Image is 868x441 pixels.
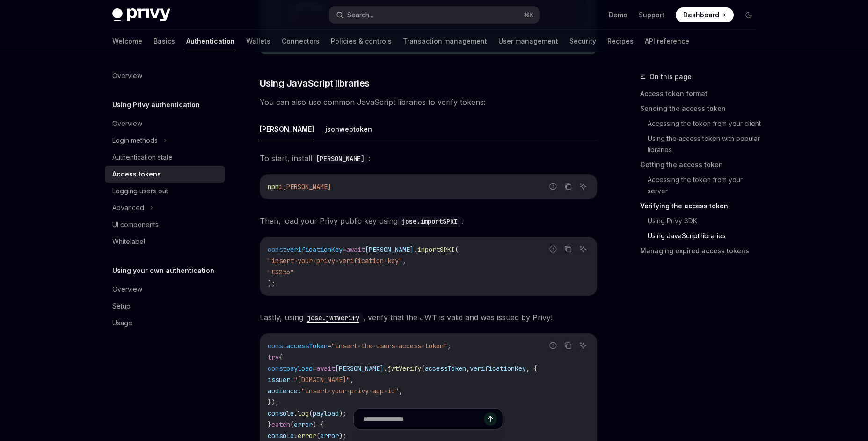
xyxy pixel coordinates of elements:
[562,180,574,192] button: Copy the contents from the code block
[609,10,627,20] a: Demo
[112,99,200,110] h5: Using Privy authentication
[498,30,558,52] a: User management
[331,342,447,350] span: "insert-the-users-access-token"
[286,245,343,254] span: verificationKey
[105,67,225,84] a: Overview
[303,313,363,322] a: jose.jwtVerify
[112,265,214,276] h5: Using your own authentication
[607,30,634,52] a: Recipes
[640,86,764,101] a: Access token format
[105,149,225,166] a: Authentication state
[316,364,335,373] span: await
[268,364,286,373] span: const
[455,245,459,254] span: (
[347,9,373,21] div: Search...
[268,257,402,265] span: "insert-your-privy-verification-key"
[260,77,370,90] span: Using JavaScript libraries
[105,315,225,331] a: Usage
[112,185,168,197] div: Logging users out
[398,216,461,226] a: jose.importSPKI
[268,279,275,287] span: );
[112,8,170,22] img: dark logo
[112,219,159,230] div: UI components
[112,118,142,129] div: Overview
[112,30,142,52] a: Welcome
[105,298,225,315] a: Setup
[402,257,406,265] span: ,
[331,30,392,52] a: Policies & controls
[403,30,487,52] a: Transaction management
[577,339,589,352] button: Ask AI
[268,268,294,276] span: "ES256"
[282,30,320,52] a: Connectors
[279,183,283,191] span: i
[640,243,764,258] a: Managing expired access tokens
[246,30,270,52] a: Wallets
[649,71,692,82] span: On this page
[112,152,173,163] div: Authentication state
[640,157,764,172] a: Getting the access token
[268,375,294,384] span: issuer:
[105,233,225,250] a: Whitelabel
[365,245,414,254] span: [PERSON_NAME]
[268,183,279,191] span: npm
[421,364,425,373] span: (
[639,10,664,20] a: Support
[350,375,354,384] span: ,
[466,364,470,373] span: ,
[112,169,161,180] div: Access tokens
[484,412,497,426] button: Send message
[683,10,719,20] span: Dashboard
[387,364,421,373] span: jwtVerify
[186,30,235,52] a: Authentication
[346,245,365,254] span: await
[645,30,689,52] a: API reference
[112,284,142,295] div: Overview
[112,70,142,81] div: Overview
[112,135,158,146] div: Login methods
[648,228,764,243] a: Using JavaScript libraries
[260,311,597,324] span: Lastly, using , verify that the JWT is valid and was issued by Privy!
[577,180,589,192] button: Ask AI
[414,245,417,254] span: .
[329,7,539,23] button: Search...⌘K
[399,387,402,395] span: ,
[268,353,279,361] span: try
[325,118,372,140] button: jsonwebtoken
[286,364,313,373] span: payload
[105,281,225,298] a: Overview
[153,30,175,52] a: Basics
[447,342,451,350] span: ;
[105,183,225,199] a: Logging users out
[335,364,384,373] span: [PERSON_NAME]
[260,152,597,165] span: To start, install :
[417,245,455,254] span: importSPKI
[741,7,756,22] button: Toggle dark mode
[279,353,283,361] span: {
[648,172,764,198] a: Accessing the token from your server
[425,364,466,373] span: accessToken
[384,364,387,373] span: .
[676,7,734,22] a: Dashboard
[398,216,461,227] code: jose.importSPKI
[547,180,559,192] button: Report incorrect code
[648,131,764,157] a: Using the access token with popular libraries
[260,96,597,109] span: You can also use common JavaScript libraries to verify tokens:
[260,214,597,228] span: Then, load your Privy public key using :
[328,342,331,350] span: =
[526,364,537,373] span: , {
[286,342,328,350] span: accessToken
[268,245,286,254] span: const
[294,375,350,384] span: "[DOMAIN_NAME]"
[640,198,764,213] a: Verifying the access token
[105,166,225,183] a: Access tokens
[105,216,225,233] a: UI components
[112,301,131,312] div: Setup
[562,243,574,255] button: Copy the contents from the code block
[312,154,368,164] code: [PERSON_NAME]
[648,116,764,131] a: Accessing the token from your client
[268,398,279,406] span: });
[112,202,144,213] div: Advanced
[268,342,286,350] span: const
[303,313,363,323] code: jose.jwtVerify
